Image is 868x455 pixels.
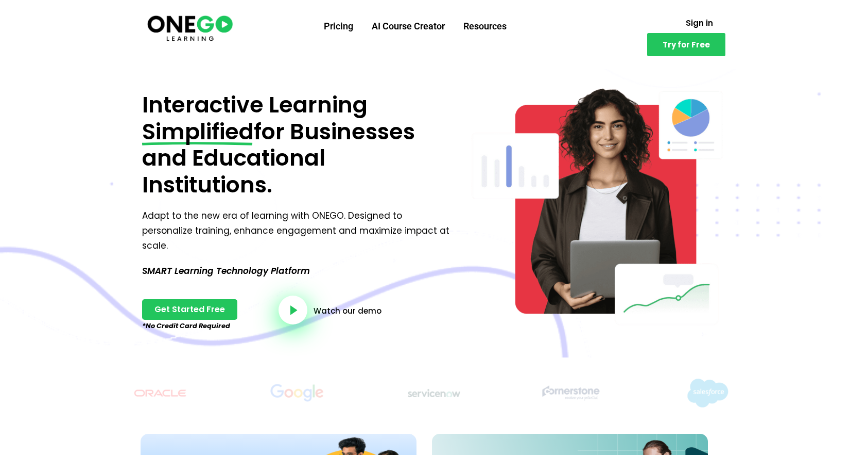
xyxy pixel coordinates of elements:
img: Title [105,378,216,408]
img: Title [378,378,490,408]
img: Title [241,378,353,408]
a: Resources [454,13,516,40]
span: Get Started Free [154,305,225,314]
span: for Businesses and Educational Institutions. [142,116,415,200]
a: Watch our demo [314,307,381,315]
span: Interactive Learning [142,89,368,120]
span: Try for Free [663,41,710,48]
a: Sign in [673,13,725,33]
p: SMART Learning Technology Platform [142,264,454,279]
a: Try for Free [647,33,725,56]
em: *No Credit Card Required [142,321,230,331]
a: Get Started Free [142,299,237,320]
a: Pricing [315,13,362,40]
img: Title [652,378,763,408]
span: Simplified [142,119,254,145]
a: AI Course Creator [362,13,454,40]
p: Adapt to the new era of learning with ONEGO. Designed to personalize training, enhance engagement... [142,208,454,253]
img: Title [515,378,627,408]
span: Sign in [686,19,713,27]
a: video-button [279,296,307,324]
